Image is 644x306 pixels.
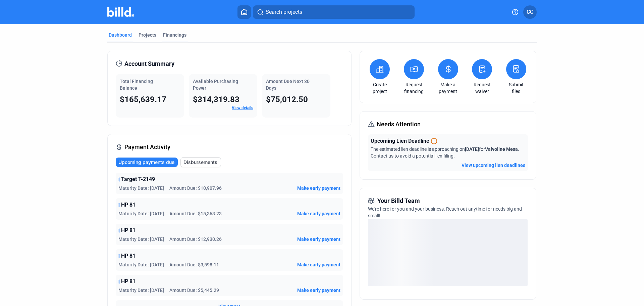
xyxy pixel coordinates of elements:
span: Amount Due: $15,363.23 [169,210,222,217]
span: $75,012.50 [266,95,308,104]
a: Request waiver [470,81,494,95]
span: We're here for you and your business. Reach out anytime for needs big and small! [368,206,522,218]
button: Upcoming payments due [116,158,178,167]
button: View upcoming lien deadlines [462,162,525,169]
button: Make early payment [297,287,340,294]
span: HP 81 [121,201,136,209]
span: Amount Due: $5,445.29 [169,287,219,294]
span: $314,319.83 [193,95,239,104]
span: Maturity Date: [DATE] [118,236,164,243]
span: Needs Attention [377,120,421,129]
a: Create project [368,81,391,95]
a: Request financing [402,81,426,95]
span: Amount Due: $3,598.11 [169,261,219,268]
div: Projects [139,32,156,38]
button: Make early payment [297,185,340,191]
button: Make early payment [297,236,340,243]
span: $165,639.17 [120,95,166,104]
span: Your Billd Team [377,196,420,206]
span: Total Financing Balance [120,79,153,91]
span: Maturity Date: [DATE] [118,287,164,294]
button: Disbursements [180,157,221,167]
span: Target T-2149 [121,175,155,183]
span: CC [527,8,533,16]
span: HP 81 [121,277,136,286]
span: Maturity Date: [DATE] [118,210,164,217]
span: Amount Due: $12,930.26 [169,236,222,243]
span: Amount Due: $10,907.96 [169,185,222,191]
span: Valvoline Mesa [485,146,518,152]
button: Search projects [253,5,415,19]
span: Account Summary [124,59,174,69]
a: Make a payment [436,81,460,95]
span: The estimated lien deadline is approaching on for . Contact us to avoid a potential lien filing. [371,146,519,159]
span: Search projects [266,8,302,16]
span: Maturity Date: [DATE] [118,261,164,268]
span: Upcoming Lien Deadline [371,137,429,145]
button: Make early payment [297,210,340,217]
span: Amount Due Next 30 Days [266,79,310,91]
div: Financings [163,32,186,38]
a: View details [232,105,253,110]
button: Make early payment [297,261,340,268]
span: Available Purchasing Power [193,79,238,91]
span: Disbursements [183,159,217,166]
span: Upcoming payments due [118,159,174,166]
a: Submit files [504,81,528,95]
span: Payment Activity [124,142,170,152]
span: Maturity Date: [DATE] [118,185,164,191]
div: loading [368,219,528,286]
img: Billd Company Logo [107,7,134,17]
button: CC [523,5,537,19]
div: Dashboard [109,32,132,38]
span: HP 81 [121,226,136,234]
span: [DATE] [465,146,479,152]
span: HP 81 [121,252,136,260]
